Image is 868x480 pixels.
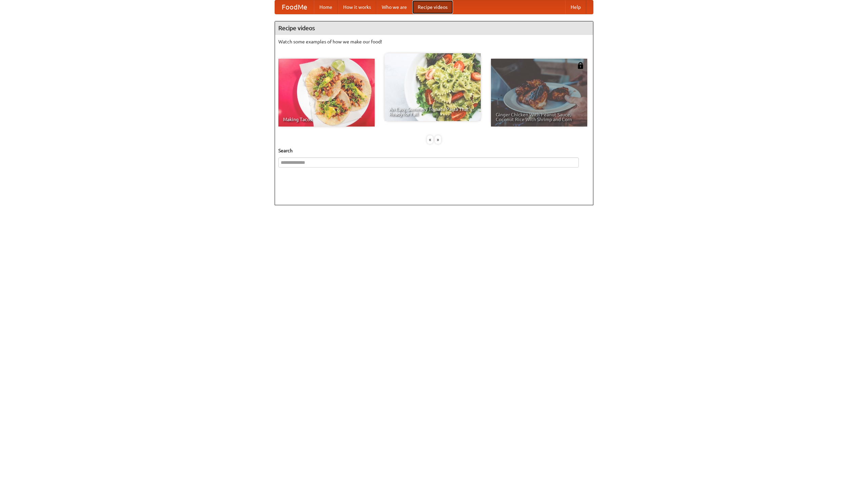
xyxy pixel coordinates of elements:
a: FoodMe [275,0,314,14]
a: Help [565,0,586,14]
a: Making Tacos [278,59,375,127]
p: Watch some examples of how we make our food! [278,38,590,45]
div: « [427,135,433,144]
h5: Search [278,147,590,154]
span: An Easy, Summery Tomato Pasta That's Ready for Fall [389,107,476,116]
img: 483408.png [577,62,584,69]
h4: Recipe videos [275,21,593,35]
a: Home [314,0,338,14]
a: Recipe videos [412,0,453,14]
span: Making Tacos [283,117,370,122]
div: » [435,135,441,144]
a: Who we are [376,0,412,14]
a: An Easy, Summery Tomato Pasta That's Ready for Fall [384,53,481,121]
a: How it works [338,0,376,14]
